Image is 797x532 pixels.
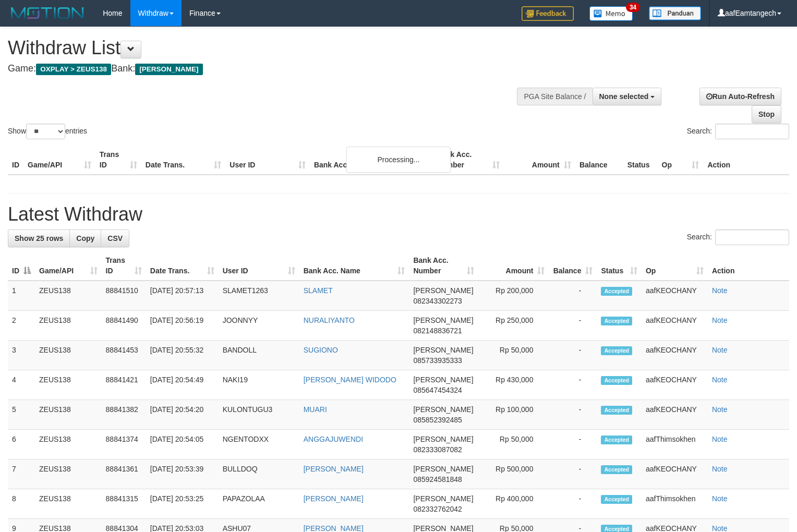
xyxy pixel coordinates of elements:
[35,400,102,430] td: ZEUS138
[601,495,632,504] span: Accepted
[23,145,95,175] th: Game/API
[8,489,35,519] td: 8
[146,460,219,489] td: [DATE] 20:53:39
[478,430,549,460] td: Rp 50,000
[658,145,704,175] th: Op
[146,430,219,460] td: [DATE] 20:54:05
[413,356,462,365] span: Copy 085733935333 to clipboard
[478,400,549,430] td: Rp 100,000
[712,435,728,443] a: Note
[8,229,70,247] a: Show 25 rows
[304,465,364,473] a: [PERSON_NAME]
[35,251,102,281] th: Game/API: activate to sort column ascending
[146,251,219,281] th: Date Trans.: activate to sort column ascending
[409,251,478,281] th: Bank Acc. Number: activate to sort column ascending
[8,145,23,175] th: ID
[35,311,102,341] td: ZEUS138
[95,145,141,175] th: Trans ID
[413,445,462,454] span: Copy 082333087082 to clipboard
[752,105,781,123] a: Stop
[15,234,63,243] span: Show 25 rows
[304,316,355,324] a: NURALIYANTO
[146,281,219,311] td: [DATE] 20:57:13
[8,204,789,225] h1: Latest Withdraw
[304,435,363,443] a: ANGGAJUWENDI
[549,311,597,341] td: -
[413,327,462,335] span: Copy 082148836721 to clipboard
[642,400,708,430] td: aafKEOCHANY
[219,311,299,341] td: JOONNYY
[107,234,123,243] span: CSV
[8,124,87,139] label: Show entries
[102,400,146,430] td: 88841382
[304,405,327,414] a: MUARI
[703,145,789,175] th: Action
[219,460,299,489] td: BULLDOQ
[304,494,364,503] a: [PERSON_NAME]
[517,88,592,105] div: PGA Site Balance /
[549,251,597,281] th: Balance: activate to sort column ascending
[601,376,632,385] span: Accepted
[478,341,549,370] td: Rp 50,000
[712,376,728,384] a: Note
[146,341,219,370] td: [DATE] 20:55:32
[549,489,597,519] td: -
[102,251,146,281] th: Trans ID: activate to sort column ascending
[8,430,35,460] td: 6
[304,376,396,384] a: [PERSON_NAME] WIDODO
[76,234,94,243] span: Copy
[522,6,574,21] img: Feedback.jpg
[715,124,789,139] input: Search:
[102,430,146,460] td: 88841374
[299,251,409,281] th: Bank Acc. Name: activate to sort column ascending
[478,281,549,311] td: Rp 200,000
[413,316,473,324] span: [PERSON_NAME]
[413,386,462,394] span: Copy 085647454324 to clipboard
[478,460,549,489] td: Rp 500,000
[8,341,35,370] td: 3
[478,311,549,341] td: Rp 250,000
[413,465,473,473] span: [PERSON_NAME]
[601,346,632,355] span: Accepted
[413,405,473,414] span: [PERSON_NAME]
[642,370,708,400] td: aafKEOCHANY
[304,346,338,354] a: SUGIONO
[712,494,728,503] a: Note
[601,317,632,325] span: Accepted
[712,346,728,354] a: Note
[8,64,521,74] h4: Game: Bank:
[8,370,35,400] td: 4
[35,281,102,311] td: ZEUS138
[219,400,299,430] td: KULONTUGU3
[413,297,462,305] span: Copy 082343302273 to clipboard
[219,341,299,370] td: BANDOLL
[642,281,708,311] td: aafKEOCHANY
[549,430,597,460] td: -
[146,311,219,341] td: [DATE] 20:56:19
[413,494,473,503] span: [PERSON_NAME]
[102,370,146,400] td: 88841421
[310,145,432,175] th: Bank Acc. Name
[35,489,102,519] td: ZEUS138
[101,229,129,247] a: CSV
[432,145,504,175] th: Bank Acc. Number
[35,370,102,400] td: ZEUS138
[102,281,146,311] td: 88841510
[623,145,658,175] th: Status
[601,465,632,474] span: Accepted
[642,251,708,281] th: Op: activate to sort column ascending
[478,489,549,519] td: Rp 400,000
[626,3,640,12] span: 34
[346,147,451,173] div: Processing...
[478,251,549,281] th: Amount: activate to sort column ascending
[219,281,299,311] td: SLAMET1263
[35,460,102,489] td: ZEUS138
[413,435,473,443] span: [PERSON_NAME]
[712,405,728,414] a: Note
[478,370,549,400] td: Rp 430,000
[413,346,473,354] span: [PERSON_NAME]
[549,460,597,489] td: -
[712,286,728,295] a: Note
[8,460,35,489] td: 7
[599,92,649,101] span: None selected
